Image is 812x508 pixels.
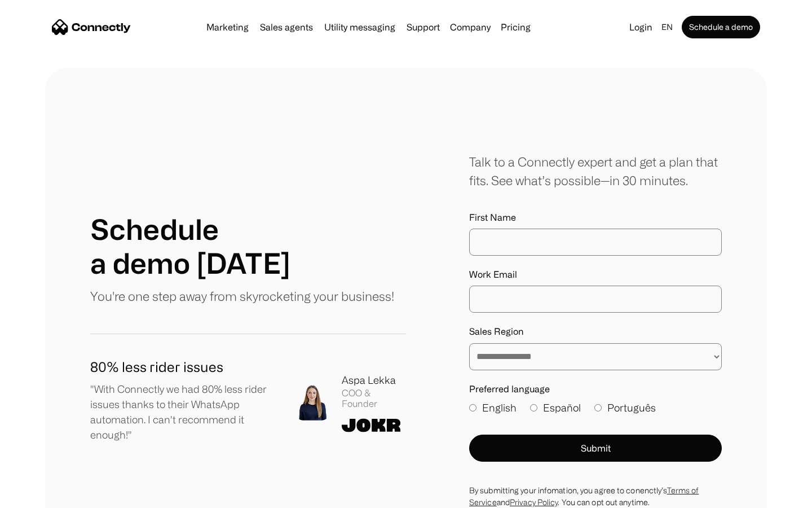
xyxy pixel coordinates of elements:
p: "With Connectly we had 80% less rider issues thanks to their WhatsApp automation. I can't recomme... [90,382,276,443]
button: Submit [469,435,722,462]
div: COO & Founder [342,388,406,409]
h1: Schedule a demo [DATE] [90,212,290,280]
a: Support [402,23,444,32]
label: First Name [469,212,722,223]
p: You're one step away from skyrocketing your business! [90,287,394,305]
div: Company [450,19,491,35]
a: Pricing [496,23,535,32]
label: Preferred language [469,384,722,395]
input: English [469,404,476,411]
a: Sales agents [255,23,317,32]
label: Português [594,400,656,415]
div: en [661,19,673,35]
label: Work Email [469,269,722,280]
label: English [469,400,517,415]
h1: 80% less rider issues [90,357,276,377]
input: Español [530,404,537,411]
aside: Language selected: English [11,487,68,504]
div: Aspa Lekka [342,373,406,388]
label: Español [530,400,581,415]
a: Terms of Service [469,486,699,506]
label: Sales Region [469,326,722,337]
a: Schedule a demo [682,16,760,38]
div: Talk to a Connectly expert and get a plan that fits. See what’s possible—in 30 minutes. [469,152,722,190]
a: Utility messaging [320,23,400,32]
a: Marketing [202,23,253,32]
div: By submitting your infomation, you agree to conenctly’s and . You can opt out anytime. [469,484,722,508]
a: Privacy Policy [510,498,558,506]
a: Login [625,19,657,35]
input: Português [594,404,602,411]
ul: Language list [23,488,68,504]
